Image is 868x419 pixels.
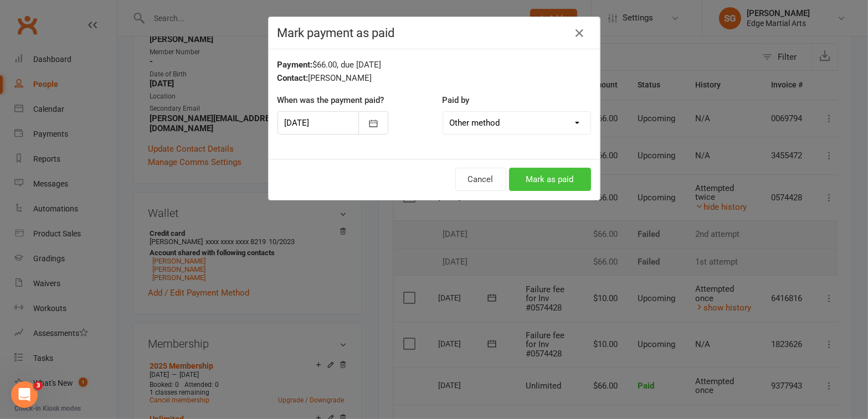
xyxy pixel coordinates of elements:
label: When was the payment paid? [278,94,384,107]
h4: Mark payment as paid [278,26,591,40]
button: Mark as paid [509,168,591,191]
strong: Contact: [278,73,309,83]
button: Cancel [455,168,506,191]
strong: Payment: [278,60,313,70]
div: [PERSON_NAME] [278,71,591,85]
div: $66.00, due [DATE] [278,58,591,71]
span: 3 [34,381,43,390]
label: Paid by [443,94,470,107]
iframe: Intercom live chat [11,381,38,408]
button: Close [571,24,589,42]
